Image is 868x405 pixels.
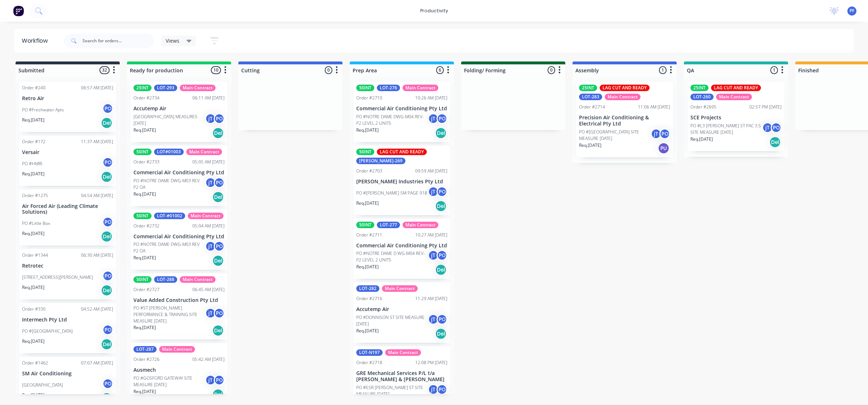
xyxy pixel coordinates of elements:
div: Main Contract [385,349,421,356]
p: Req. [DATE] [133,255,156,261]
div: 50INTLOT-288Main ContractOrder #272706:45 AM [DATE]Value Added Construction Pty LtdPO #ST [PERSON... [131,273,227,340]
div: Order #134406:30 AM [DATE]Retrotec[STREET_ADDRESS][PERSON_NAME]POReq.[DATE]Del [19,249,116,299]
p: PO #DONNISON ST SITE MEASURE [DATE] [356,314,428,327]
div: 06:57 AM [DATE] [81,85,113,91]
p: Req. [DATE] [690,136,713,142]
div: 50INTLOT-276Main ContractOrder #271010:26 AM [DATE]Commercial Air Conditioning Pty LtdPO #NOTRE D... [353,82,450,142]
div: 02:57 PM [DATE] [749,104,782,110]
p: Req. [DATE] [22,338,44,345]
div: Order #17211:37 AM [DATE]VersairPO #HMRIPOReq.[DATE]Del [19,136,116,186]
div: 06:30 AM [DATE] [81,252,113,259]
div: PO [437,113,447,124]
div: 06:45 AM [DATE] [192,286,225,293]
div: PO [437,384,447,395]
div: Order #2733 [133,159,159,165]
div: 25INTLOT-293Main ContractOrder #273406:11 AM [DATE]Accutemp Air[GEOGRAPHIC_DATA] MEASURES [DATE]j... [131,82,227,142]
div: LOT-282 [356,285,379,292]
p: Req. [DATE] [356,200,379,206]
div: Main Contract [605,94,641,100]
div: Order #2703 [356,168,382,174]
div: Main Contract [716,94,752,100]
p: Req. [DATE] [356,264,379,270]
div: PO [102,217,113,227]
p: Req. [DATE] [22,117,44,123]
p: Req. [DATE] [133,191,156,197]
div: Main Contract [188,213,224,219]
p: [PERSON_NAME] Industries Pty Ltd [356,179,447,185]
div: PO [437,186,447,197]
div: Order #1344 [22,252,48,259]
div: 10:27 AM [DATE] [415,232,447,238]
p: PO #ESR [PERSON_NAME] ST SITE MEASURE [DATE] [356,384,428,397]
p: Req. [DATE] [579,142,601,149]
div: 25INT [690,85,709,91]
p: PO #L3 [PERSON_NAME] ST PAC 3.5 SITE MEASURE [DATE] [690,123,762,136]
div: Del [435,264,447,276]
div: jT [428,250,439,261]
div: Del [212,127,224,139]
div: PO [102,270,113,281]
div: PO [102,103,113,114]
img: Factory [13,5,24,16]
div: jT [205,113,216,124]
div: 50INTLAG CUT AND READY[PERSON_NAME]-269Order #270309:59 AM [DATE][PERSON_NAME] Industries Pty Ltd... [353,146,450,215]
div: Del [212,255,224,267]
input: Search for orders... [82,34,154,48]
div: Order #2711 [356,232,382,238]
p: PO #HMRI [22,161,42,167]
div: 50INT [356,222,374,228]
div: Order #2718 [356,359,382,366]
div: Del [101,338,112,350]
div: 06:11 AM [DATE] [192,95,225,101]
div: jT [428,314,439,325]
div: 07:07 AM [DATE] [81,360,113,366]
div: 04:52 AM [DATE] [81,306,113,312]
div: PU [658,142,669,154]
div: LAG CUT AND READY [377,149,427,155]
div: Order #1275 [22,192,48,199]
div: 25INT [579,85,597,91]
div: LOT-277 [377,222,400,228]
div: jT [205,177,216,188]
div: 04:54 AM [DATE] [81,192,113,199]
div: LOT-287 [133,346,157,353]
div: Order #2716 [356,295,382,302]
div: Order #127504:54 AM [DATE]Air Forced Air (Leading Climate Solutions)PO #Little BoxPOReq.[DATE]Del [19,189,116,246]
div: PO [214,375,225,385]
p: Req. [DATE] [356,328,379,334]
div: 11:29 AM [DATE] [415,295,447,302]
div: jT [428,384,439,395]
p: Ausmech [133,367,225,373]
div: LOT-#01002 [154,213,185,219]
div: Order #1462 [22,360,48,366]
div: Order #172 [22,138,46,145]
p: Req. [DATE] [133,324,156,331]
p: GRE Mechanical Services P/L t/a [PERSON_NAME] & [PERSON_NAME] [356,370,447,383]
div: Order #330 [22,306,46,312]
p: [STREET_ADDRESS][PERSON_NAME] [22,274,93,281]
div: LOT-N197 [356,349,383,356]
div: Order #33004:52 AM [DATE]Intermech Pty LtdPO #[GEOGRAPHIC_DATA]POReq.[DATE]Del [19,303,116,353]
p: Req. [DATE] [133,127,156,133]
div: 50INT [356,85,374,91]
p: Req. [DATE] [22,284,44,291]
div: jT [762,122,773,133]
div: jT [428,113,439,124]
div: 05:42 AM [DATE] [192,356,225,363]
div: 10:26 AM [DATE] [415,95,447,101]
div: Del [212,191,224,203]
div: LOT-282Main ContractOrder #271611:29 AM [DATE]Accutemp AirPO #DONNISON ST SITE MEASURE [DATE]jTPO... [353,282,450,343]
div: Del [435,200,447,212]
div: LOT#01003 [154,149,184,155]
p: PO #ST [PERSON_NAME] PERFORMANCE & TRAINING SITE MEASURE [DATE] [133,305,205,324]
p: [GEOGRAPHIC_DATA] [22,382,63,388]
div: Del [101,392,112,404]
div: Del [435,127,447,139]
p: Commercial Air Conditioning Pty Ltd [356,243,447,249]
div: LOT-293 [154,85,177,91]
div: PO [214,241,225,252]
div: Del [101,117,112,129]
div: LOT-260 [690,94,714,100]
div: Order #2727 [133,286,159,293]
p: SM Air Conditioning [22,371,113,377]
